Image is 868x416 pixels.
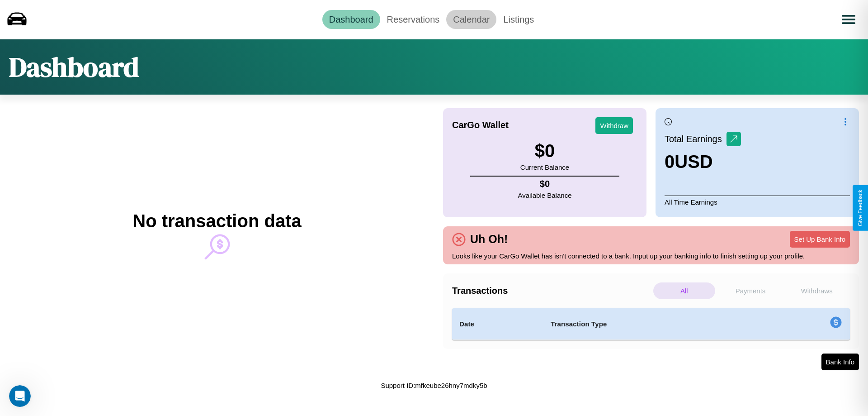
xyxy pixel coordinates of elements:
button: Set Up Bank Info [790,231,850,248]
p: Withdraws [786,282,848,299]
p: Support ID: mfkeube26hny7mdky5b [381,379,487,392]
p: All Time Earnings [665,196,850,208]
p: Total Earnings [665,131,726,147]
div: Give Feedback [857,190,863,226]
h1: Dashboard [9,48,139,86]
button: Open menu [836,7,861,32]
h3: 0 USD [665,152,741,172]
h2: No transaction data [132,211,301,231]
p: Payments [720,282,782,299]
p: Available Balance [518,189,572,201]
a: Calendar [446,10,496,29]
h4: Transaction Type [551,319,756,330]
h4: Uh Oh! [466,233,512,246]
p: Current Balance [520,161,569,173]
a: Dashboard [322,10,380,29]
h4: Transactions [452,286,651,296]
button: Withdraw [595,117,633,134]
h3: $ 0 [520,141,569,161]
button: Bank Info [821,354,859,370]
table: simple table [452,308,850,340]
iframe: Intercom live chat [9,385,31,407]
p: All [653,282,715,299]
h4: Date [459,319,536,330]
p: Looks like your CarGo Wallet has isn't connected to a bank. Input up your banking info to finish ... [452,250,850,262]
a: Reservations [380,10,447,29]
a: Listings [496,10,541,29]
h4: $ 0 [518,179,572,189]
h4: CarGo Wallet [452,120,509,130]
